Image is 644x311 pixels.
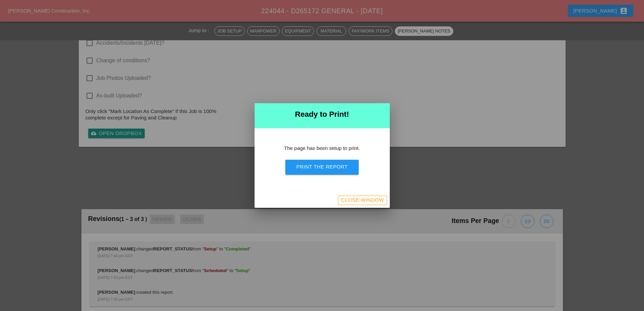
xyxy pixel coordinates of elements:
[338,196,387,205] button: Close Window
[296,163,348,171] div: Print the Report
[341,196,384,204] div: Close Window
[271,145,374,152] p: The page has been setup to print.
[285,160,358,175] button: Print the Report
[260,109,384,120] h2: Ready to Print!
